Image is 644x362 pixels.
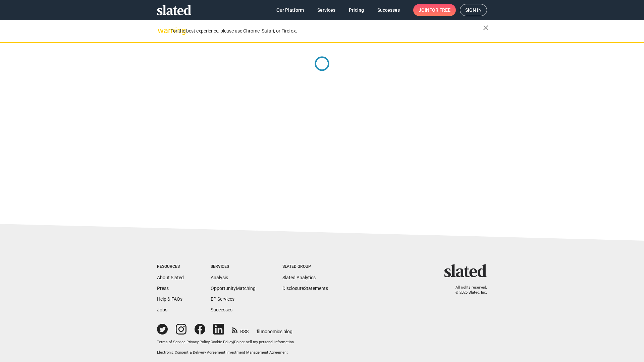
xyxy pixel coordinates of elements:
[211,275,228,280] a: Analysis
[234,340,294,345] button: Do not sell my personal information
[257,323,292,335] a: filmonomics blog
[211,264,256,269] div: Services
[157,307,167,312] a: Jobs
[460,4,487,16] a: Sign in
[276,4,304,16] span: Our Platform
[448,285,487,295] p: All rights reserved. © 2025 Slated, Inc.
[465,4,482,16] span: Sign in
[211,296,234,302] a: EP Services
[158,26,166,35] mat-icon: warning
[157,350,225,355] a: Electronic Consent & Delivery Agreement
[157,340,185,344] a: Terms of Service
[377,4,400,16] span: Successes
[185,340,186,344] span: |
[157,296,182,302] a: Help & FAQs
[282,264,328,269] div: Slated Group
[157,286,169,291] a: Press
[226,350,288,355] a: Investment Management Agreement
[157,275,184,280] a: About Slated
[429,4,450,16] span: for free
[211,307,232,312] a: Successes
[482,24,490,32] mat-icon: close
[282,275,316,280] a: Slated Analytics
[170,26,483,36] div: For the best experience, please use Chrome, Safari, or Firefox.
[225,350,226,355] span: |
[232,324,249,335] a: RSS
[419,4,450,16] span: Join
[211,340,233,344] a: Cookie Policy
[186,340,210,344] a: Privacy Policy
[157,264,184,269] div: Resources
[211,286,256,291] a: OpportunityMatching
[312,4,341,16] a: Services
[233,340,234,344] span: |
[349,4,364,16] span: Pricing
[372,4,405,16] a: Successes
[257,329,265,334] span: film
[343,4,369,16] a: Pricing
[413,4,456,16] a: Joinfor free
[282,286,328,291] a: DisclosureStatements
[210,340,211,344] span: |
[317,4,335,16] span: Services
[271,4,309,16] a: Our Platform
